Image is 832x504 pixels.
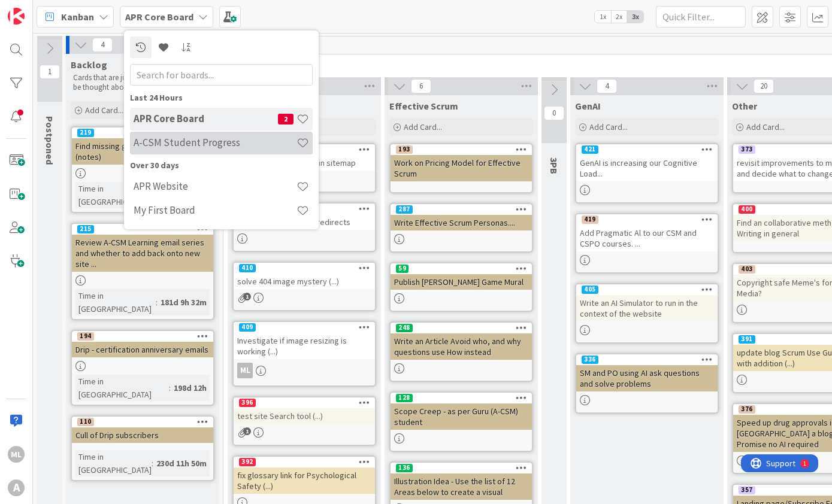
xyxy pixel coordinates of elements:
[77,225,94,233] div: 215
[391,155,532,181] div: Work on Pricing Model for Effective Scrum
[746,122,785,132] span: Add Card...
[72,235,213,272] div: Review A-CSM Learning email series and whether to add back onto new site ...
[391,393,532,430] div: 128Scope Creep - as per Guru (A-CSM) student
[234,408,375,424] div: test site Search tool (...)
[130,64,313,86] input: Search for boards...
[396,145,413,154] div: 193
[576,155,718,181] div: GenAI is increasing our Cognitive Load...
[72,342,213,357] div: Drip - certification anniversary emails
[548,157,560,174] span: 3PB
[391,144,532,181] div: 193Work on Pricing Model for Effective Scrum
[582,356,598,364] div: 336
[77,418,94,426] div: 110
[8,479,25,496] div: A
[391,144,532,155] div: 193
[239,458,256,466] div: 392
[576,214,718,225] div: 419
[627,11,643,23] span: 3x
[239,399,256,407] div: 396
[391,204,532,215] div: 287
[243,427,251,435] span: 1
[582,145,598,154] div: 421
[391,393,532,403] div: 128
[739,486,755,494] div: 357
[739,145,755,154] div: 373
[391,473,532,500] div: Illustration Idea - Use the list of 12 Areas below to create a visual
[25,2,55,16] span: Support
[391,323,532,360] div: 248Write an Article Avoid who, and why questions use How instead
[404,122,442,132] span: Add Card...
[234,322,375,333] div: 409
[234,397,375,408] div: 396
[576,354,718,365] div: 336
[125,11,193,23] b: APR Core Board
[396,205,413,214] div: 287
[234,363,375,378] div: ML
[75,182,156,208] div: Time in [GEOGRAPHIC_DATA]
[391,323,532,333] div: 248
[134,113,278,125] h4: APR Core Board
[739,265,755,274] div: 403
[234,457,375,494] div: 392fix glossary link for Psychological Safety (...)
[130,159,313,172] div: Over 30 days
[391,215,532,230] div: Write Effective Scrum Personas....
[72,417,213,443] div: 110Cull of Drip subscribers
[77,332,94,341] div: 194
[239,323,256,332] div: 409
[72,138,213,165] div: Find missing great testimonials (notes)
[739,205,755,214] div: 400
[589,122,628,132] span: Add Card...
[72,224,213,272] div: 215Review A-CSM Learning email series and whether to add back onto new site ...
[389,100,458,112] span: Effective Scrum
[234,457,375,467] div: 392
[158,296,210,309] div: 181d 9h 32m
[234,322,375,359] div: 409Investigate if image resizing is working (...)
[243,293,251,300] span: 1
[739,335,755,344] div: 391
[134,204,297,216] h4: My First Board
[234,263,375,274] div: 410
[396,265,409,273] div: 59
[152,457,153,470] span: :
[71,59,107,71] span: Backlog
[391,333,532,360] div: Write an Article Avoid who, and why questions use How instead
[656,6,746,28] input: Quick Filter...
[576,365,718,391] div: SM and PO using AI ask questions and solve problems
[237,363,253,378] div: ML
[73,73,212,93] p: Cards that are just ideas and still need to be thought about before getting started.
[72,331,213,342] div: 194
[391,204,532,230] div: 287Write Effective Scrum Personas....
[582,286,598,294] div: 405
[391,263,532,290] div: 59Publish [PERSON_NAME] Game Mural
[396,394,413,402] div: 128
[576,225,718,251] div: Add Pragmatic Al to our CSM and CSPO courses. ...
[597,79,617,93] span: 4
[8,446,25,463] div: ML
[92,38,113,52] span: 4
[75,450,152,476] div: Time in [GEOGRAPHIC_DATA]
[171,381,210,394] div: 198d 12h
[575,100,601,112] span: GenAI
[278,114,294,125] span: 2
[44,116,56,165] span: Postponed
[396,324,413,332] div: 248
[61,10,94,24] span: Kanban
[85,105,123,116] span: Add Card...
[739,405,755,414] div: 376
[576,144,718,155] div: 421
[156,296,158,309] span: :
[234,467,375,494] div: fix glossary link for Psychological Safety (...)
[234,263,375,289] div: 410solve 404 image mystery (...)
[72,127,213,165] div: 219Find missing great testimonials (notes)
[234,333,375,359] div: Investigate if image resizing is working (...)
[544,106,564,120] span: 0
[72,417,213,427] div: 110
[391,263,532,274] div: 59
[391,403,532,430] div: Scope Creep - as per Guru (A-CSM) student
[576,214,718,251] div: 419Add Pragmatic Al to our CSM and CSPO courses. ...
[134,136,297,148] h4: A-CSM Student Progress
[62,5,65,14] div: 1
[391,463,532,500] div: 136Illustration Idea - Use the list of 12 Areas below to create a visual
[754,79,774,93] span: 20
[75,375,169,401] div: Time in [GEOGRAPHIC_DATA]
